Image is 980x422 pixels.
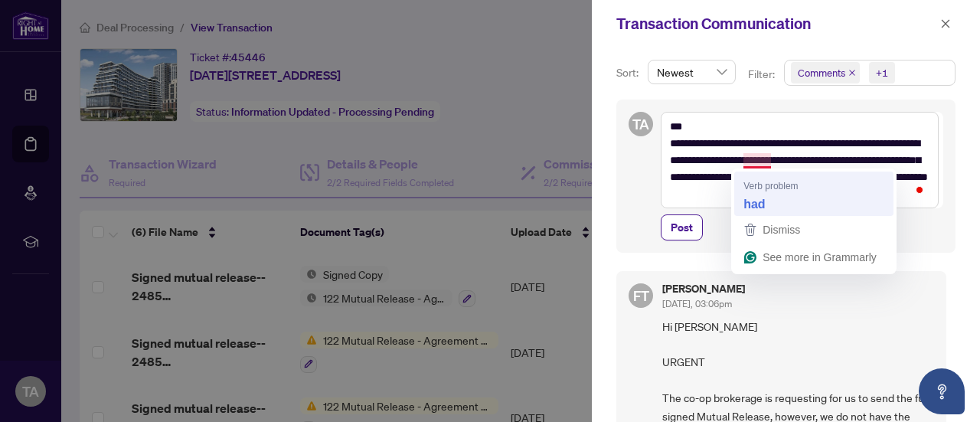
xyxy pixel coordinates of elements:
p: Filter: [748,66,777,83]
div: Transaction Communication [616,12,936,35]
span: [DATE], 03:06pm [662,298,732,309]
span: Comments [798,65,845,80]
h5: [PERSON_NAME] [662,283,745,294]
button: Post [661,214,703,240]
button: Open asap [919,368,965,414]
span: Newest [657,61,727,83]
span: close [848,69,856,77]
span: Comments [791,62,860,83]
span: Post [671,215,693,240]
textarea: To enrich screen reader interactions, please activate Accessibility in Grammarly extension settings [661,112,939,208]
span: FT [633,285,649,306]
div: +1 [876,65,888,80]
span: TA [632,113,649,135]
span: close [940,18,951,29]
p: Sort: [616,64,642,81]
